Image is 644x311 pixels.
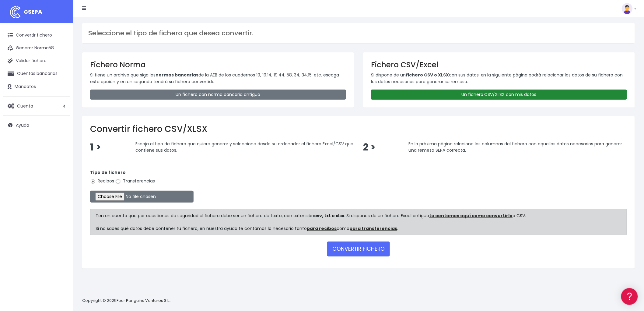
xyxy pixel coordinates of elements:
p: Si dispone de un con sus datos, en la siguiente página podrá relacionar los datos de su fichero c... [371,72,627,85]
img: logo [8,5,23,20]
a: POWERED BY ENCHANT [84,175,117,181]
a: para transferencias [350,225,397,231]
label: Transferencias [115,178,155,184]
span: Ayuda [16,122,29,128]
a: Four Penguins Ventures S.L. [117,298,170,303]
strong: csv, txt o xlsx [314,213,345,219]
a: General [6,131,116,140]
h3: Fichero CSV/Excel [371,60,627,69]
a: Mandatos [3,80,70,93]
strong: normas bancarias [156,72,198,78]
h2: Convertir fichero CSV/XLSX [90,124,627,134]
span: 1 > [90,141,101,154]
a: Un fichero CSV/XLSX con mis datos [371,90,627,100]
a: Formatos [6,77,116,87]
div: Convertir ficheros [6,67,116,73]
a: Validar fichero [3,55,70,67]
a: Problemas habituales [6,87,116,96]
strong: Tipo de fichero [90,169,126,175]
div: Facturación [6,121,116,127]
h3: Seleccione el tipo de fichero que desea convertir. [88,29,629,37]
a: para recibos [307,225,337,231]
span: En la próxima página relacione las columnas del fichero con aquellos datos necesarios para genera... [408,141,622,154]
a: Información general [6,52,116,61]
a: Perfiles de empresas [6,105,116,115]
a: Un fichero con norma bancaria antiguo [90,90,346,100]
span: Escoja el tipo de fichero que quiere generar y seleccione desde su ordenador el fichero Excel/CSV... [135,141,353,154]
a: Convertir fichero [3,29,70,42]
a: Cuenta [3,100,70,112]
div: Ten en cuenta que por cuestiones de seguridad el fichero debe ser un fichero de texto, con extens... [90,209,627,235]
a: Cuentas bancarias [3,67,70,80]
div: Programadores [6,146,116,152]
p: Copyright © 2025 . [82,298,171,304]
strong: fichero CSV o XLSX [406,72,449,78]
span: CSEPA [24,8,42,16]
button: CONVERTIR FICHERO [327,242,390,256]
a: te contamos aquí como convertirlo [429,213,513,219]
button: Contáctanos [6,163,116,174]
a: API [6,156,116,165]
span: 2 > [363,141,376,154]
p: Si tiene un archivo que siga las de la AEB de los cuadernos 19, 19.14, 19.44, 58, 34, 34.15, etc.... [90,72,346,85]
h3: Fichero Norma [90,60,346,69]
div: Información general [6,42,116,48]
a: Videotutoriales [6,96,116,105]
a: Generar Norma58 [3,42,70,55]
a: Ayuda [3,119,70,132]
label: Recibos [90,178,114,184]
img: profile [622,3,633,14]
span: Cuenta [17,103,33,109]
